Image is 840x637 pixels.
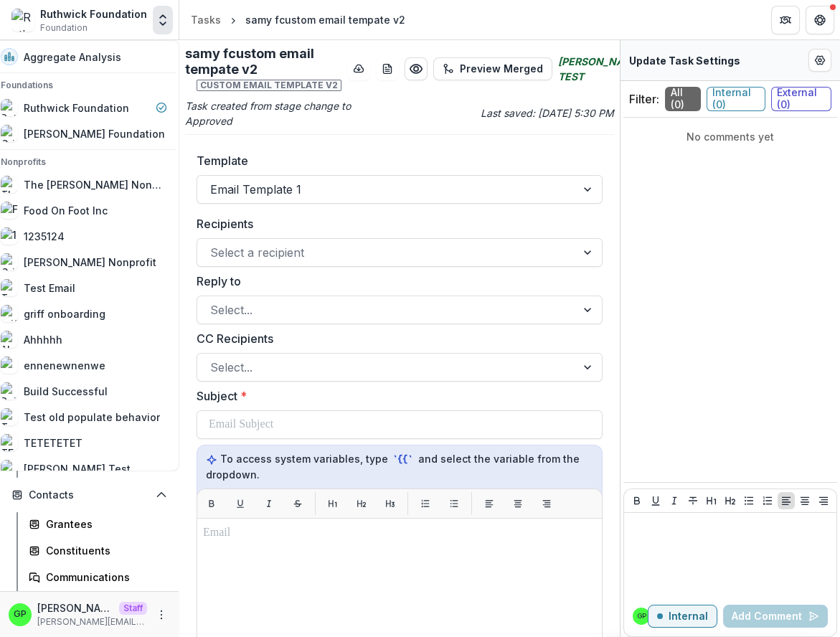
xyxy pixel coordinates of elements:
button: Align left [478,492,501,515]
button: More [153,606,170,623]
button: Align Left [778,492,795,509]
div: Communications [46,570,161,585]
a: Tasks [185,9,227,30]
label: Subject [197,387,594,405]
button: download-button [347,57,370,80]
button: Bold [200,492,223,515]
button: Bullet List [740,492,758,509]
nav: breadcrumb [185,9,411,30]
span: Internal ( 0 ) [707,87,765,111]
button: Ordered List [759,492,776,509]
button: download-word-button [376,57,399,80]
p: Staff [119,602,147,615]
button: Edit Form Settings [808,49,831,72]
p: [PERSON_NAME][EMAIL_ADDRESS][DOMAIN_NAME] [37,615,147,628]
button: Bold [628,492,646,509]
button: List [443,492,466,515]
label: Recipients [197,215,594,232]
p: Last saved: [DATE] 5:30 PM [402,105,614,121]
button: Preview Merged [433,57,552,80]
p: No comments yet [629,129,831,144]
p: Update Task Settings [629,53,740,68]
div: Grantees [46,516,161,532]
button: Open entity switcher [153,6,173,34]
a: Communications [23,565,173,589]
button: Strikethrough [286,492,309,515]
button: H2 [350,492,373,515]
div: Ruthwick Foundation [40,6,147,22]
p: [PERSON_NAME] [37,600,113,615]
img: Ruthwick Foundation [11,9,34,32]
label: CC Recipients [197,330,594,347]
span: Contacts [29,489,150,501]
button: Italic [258,492,280,515]
button: Add Comment [723,605,828,628]
button: Internal [648,605,717,628]
div: Constituents [46,543,161,558]
button: Align Right [815,492,832,509]
button: List [414,492,437,515]
button: H1 [321,492,344,515]
button: Align right [535,492,558,515]
button: Align Center [796,492,813,509]
p: Internal [669,610,708,623]
button: Partners [771,6,800,34]
button: Strike [684,492,702,509]
i: [PERSON_NAME] TEST [558,54,643,84]
button: Heading 1 [703,492,720,509]
button: Underline [647,492,664,509]
div: samy fcustom email tempate v2 [245,12,405,27]
span: Custom email template v2 [197,80,341,91]
button: Open Contacts [6,483,173,506]
h2: samy fcustom email tempate v2 [185,46,341,93]
a: Constituents [23,539,173,562]
code: `{{` [391,452,415,467]
p: Filter: [629,90,659,108]
label: Reply to [197,273,594,290]
button: Get Help [806,6,834,34]
div: Griffin Perry [14,610,27,619]
button: Preview 38cf0057-e99a-4ea8-8ee5-c38c60c88e61.pdf [405,57,428,80]
a: Grantees [23,512,173,536]
button: Heading 2 [722,492,739,509]
label: Template [197,152,594,169]
div: Griffin Perry [637,613,646,620]
div: Tasks [191,12,221,27]
p: To access system variables, type and select the variable from the dropdown. [206,451,593,482]
span: All ( 0 ) [665,87,701,111]
button: Align center [506,492,529,515]
p: Task created from stage change to Approved [185,98,397,128]
button: Underline [229,492,252,515]
span: External ( 0 ) [771,87,831,111]
button: H3 [379,492,402,515]
button: Italicize [666,492,683,509]
span: Foundation [40,22,88,34]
